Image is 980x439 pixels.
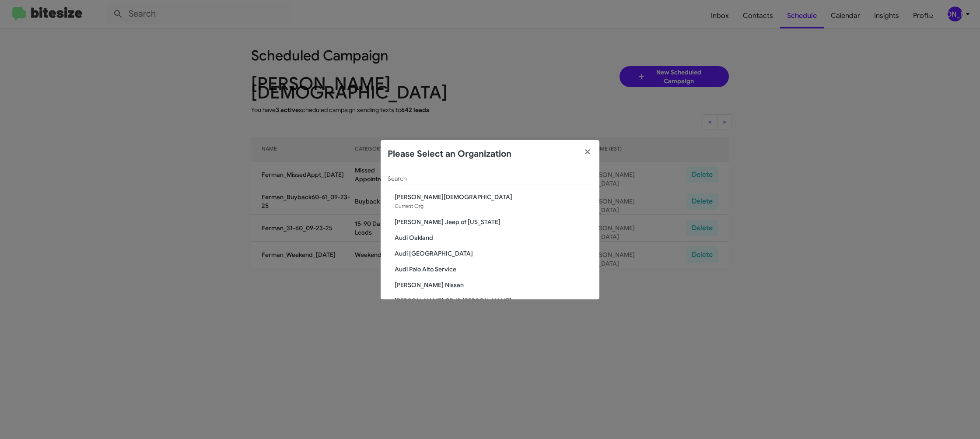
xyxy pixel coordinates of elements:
h2: Please Select an Organization [388,147,511,161]
span: [PERSON_NAME] Jeep of [US_STATE] [395,218,592,226]
span: [PERSON_NAME] CDJR [PERSON_NAME] [395,296,592,305]
span: [PERSON_NAME] Nissan [395,281,592,289]
span: Current Org [395,203,423,209]
span: [PERSON_NAME][DEMOGRAPHIC_DATA] [395,193,592,201]
span: Audi Palo Alto Service [395,265,592,274]
span: Audi Oakland [395,233,592,242]
span: Audi [GEOGRAPHIC_DATA] [395,249,592,258]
